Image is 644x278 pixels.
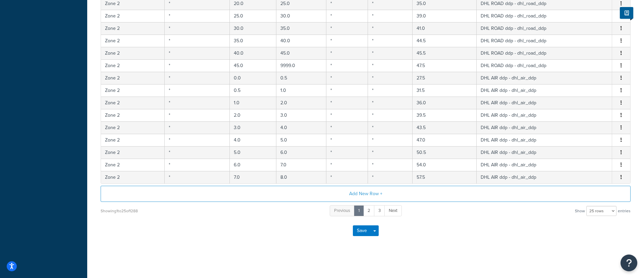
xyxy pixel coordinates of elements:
td: 2.0 [276,97,326,109]
td: DHL AIR ddp - dhl_air_ddp [477,159,612,171]
td: Zone 2 [101,35,165,47]
td: DHL ROAD ddp - dhl_road_ddp [477,47,612,59]
td: 43.5 [413,121,477,134]
td: 45.5 [413,47,477,59]
td: 39.0 [413,10,477,22]
td: 27.5 [413,72,477,84]
td: 57.5 [413,171,477,183]
td: DHL ROAD ddp - dhl_road_ddp [477,59,612,72]
td: Zone 2 [101,159,165,171]
td: 6.0 [276,146,326,159]
td: 54.0 [413,159,477,171]
a: 3 [374,205,385,216]
td: 5.0 [230,146,276,159]
a: 1 [354,205,364,216]
td: 5.0 [276,134,326,146]
td: DHL AIR ddp - dhl_air_ddp [477,109,612,121]
td: 4.0 [230,134,276,146]
td: 41.0 [413,22,477,35]
td: DHL AIR ddp - dhl_air_ddp [477,171,612,183]
td: 8.0 [276,171,326,183]
span: Next [389,207,397,214]
td: 30.0 [276,10,326,22]
td: Zone 2 [101,171,165,183]
td: DHL AIR ddp - dhl_air_ddp [477,134,612,146]
td: 31.5 [413,84,477,97]
td: DHL ROAD ddp - dhl_road_ddp [477,22,612,35]
td: 25.0 [230,10,276,22]
td: Zone 2 [101,121,165,134]
td: Zone 2 [101,134,165,146]
td: 6.0 [230,159,276,171]
td: 2.0 [230,109,276,121]
td: 3.0 [230,121,276,134]
a: Next [384,205,402,216]
td: DHL AIR ddp - dhl_air_ddp [477,121,612,134]
td: Zone 2 [101,10,165,22]
button: Save [353,225,371,236]
td: 45.0 [230,59,276,72]
td: 0.0 [230,72,276,84]
td: DHL ROAD ddp - dhl_road_ddp [477,35,612,47]
td: 0.5 [230,84,276,97]
td: 40.0 [276,35,326,47]
td: DHL ROAD ddp - dhl_road_ddp [477,10,612,22]
td: 30.0 [230,22,276,35]
div: Showing 1 to 25 of 1288 [101,206,138,216]
td: Zone 2 [101,84,165,97]
td: 1.0 [276,84,326,97]
button: Add New Row + [101,186,631,202]
td: 47.5 [413,59,477,72]
a: 2 [363,205,375,216]
td: Zone 2 [101,109,165,121]
td: 39.5 [413,109,477,121]
td: DHL AIR ddp - dhl_air_ddp [477,84,612,97]
td: Zone 2 [101,47,165,59]
td: 50.5 [413,146,477,159]
td: 7.0 [276,159,326,171]
td: Zone 2 [101,97,165,109]
td: 40.0 [230,47,276,59]
td: 45.0 [276,47,326,59]
td: Zone 2 [101,22,165,35]
button: Open Resource Center [621,255,637,271]
td: 35.0 [276,22,326,35]
td: 4.0 [276,121,326,134]
td: 47.0 [413,134,477,146]
td: 35.0 [230,35,276,47]
button: Show Help Docs [620,7,633,19]
td: DHL AIR ddp - dhl_air_ddp [477,146,612,159]
td: 3.0 [276,109,326,121]
span: Previous [334,207,350,214]
a: Previous [330,205,355,216]
td: Zone 2 [101,72,165,84]
td: 1.0 [230,97,276,109]
td: DHL AIR ddp - dhl_air_ddp [477,72,612,84]
td: 44.5 [413,35,477,47]
td: 0.5 [276,72,326,84]
td: Zone 2 [101,146,165,159]
td: 7.0 [230,171,276,183]
span: entries [618,206,631,216]
span: Show [575,206,585,216]
td: 9999.0 [276,59,326,72]
td: Zone 2 [101,59,165,72]
td: 36.0 [413,97,477,109]
td: DHL AIR ddp - dhl_air_ddp [477,97,612,109]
